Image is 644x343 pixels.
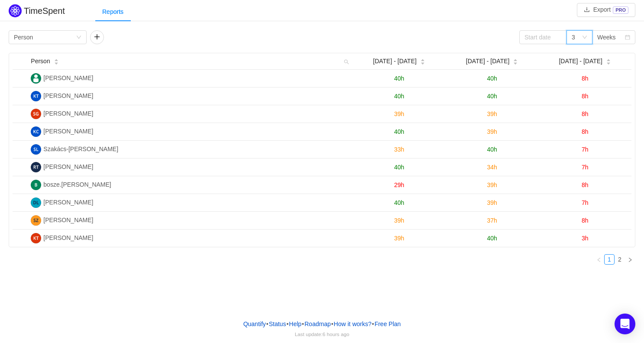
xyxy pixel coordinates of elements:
i: icon: caret-up [420,58,425,61]
span: 40h [487,93,497,100]
span: [DATE] - [DATE] [373,57,417,66]
div: Sort [606,58,611,64]
a: Roadmap [304,317,331,330]
li: 1 [604,254,615,265]
a: Quantify [243,317,266,330]
span: 8h [582,217,589,224]
span: 7h [582,199,589,206]
img: VÁ [31,73,41,84]
i: icon: caret-down [606,61,611,64]
li: 2 [615,254,625,265]
span: 6 hours ago [323,331,350,337]
span: 8h [582,110,589,117]
span: 40h [394,128,404,135]
i: icon: search [340,53,353,69]
a: Help [288,317,302,330]
h2: TimeSpent [24,6,65,16]
span: [DATE] - [DATE] [466,57,510,66]
img: Quantify logo [9,4,22,17]
span: 40h [487,75,497,82]
span: [PERSON_NAME] [43,110,93,117]
div: Reports [95,2,130,22]
span: 34h [487,164,497,171]
i: icon: down [582,35,587,41]
span: 40h [487,235,497,242]
div: Sort [420,58,425,64]
img: SL [31,144,41,155]
span: 39h [394,110,404,117]
span: 8h [582,93,589,100]
span: 8h [582,128,589,135]
img: KT [31,233,41,243]
span: [PERSON_NAME] [43,128,93,135]
span: [PERSON_NAME] [43,92,93,99]
span: 39h [487,110,497,117]
span: • [372,320,374,327]
span: [PERSON_NAME] [43,199,93,206]
span: 3h [582,235,589,242]
i: icon: caret-down [54,61,58,64]
span: • [302,320,304,327]
i: icon: caret-up [606,58,611,61]
div: Person [14,31,33,44]
span: 8h [582,75,589,82]
span: 39h [394,217,404,224]
span: 37h [487,217,497,224]
div: Weeks [597,31,616,44]
i: icon: caret-down [420,61,425,64]
span: [DATE] - [DATE] [559,57,602,66]
div: Sort [513,58,518,64]
span: Szakács-[PERSON_NAME] [43,146,118,152]
img: DL [31,197,41,208]
i: icon: calendar [625,35,630,41]
span: 39h [487,128,497,135]
span: Person [31,57,50,66]
span: [PERSON_NAME] [43,163,93,170]
button: icon: plus [90,30,104,44]
i: icon: down [76,35,81,41]
span: • [331,320,333,327]
button: icon: downloadExportPRO [577,3,635,17]
a: 1 [605,255,614,264]
i: icon: right [628,257,633,262]
span: 39h [487,199,497,206]
span: 7h [582,146,589,153]
span: [PERSON_NAME] [43,234,93,241]
span: [PERSON_NAME] [43,74,93,81]
li: Previous Page [594,254,604,265]
i: icon: caret-up [513,58,518,61]
span: 40h [394,164,404,171]
span: 40h [394,75,404,82]
span: bosze.[PERSON_NAME] [43,181,111,188]
a: 2 [615,255,625,264]
img: KC [31,126,41,137]
i: icon: left [596,257,602,262]
img: SZ [31,215,41,226]
img: KT [31,91,41,101]
span: 40h [394,93,404,100]
div: 3 [572,31,575,44]
span: 8h [582,181,589,188]
span: • [286,320,288,327]
span: 33h [394,146,404,153]
span: • [266,320,269,327]
img: B [31,180,41,190]
span: 7h [582,164,589,171]
span: Last update: [295,331,350,337]
span: 40h [487,146,497,153]
i: icon: caret-up [54,58,58,61]
img: SG [31,109,41,119]
span: [PERSON_NAME] [43,217,93,223]
a: Status [269,317,287,330]
span: 39h [487,181,497,188]
span: 40h [394,199,404,206]
span: 29h [394,181,404,188]
div: Open Intercom Messenger [615,314,635,334]
img: RT [31,162,41,172]
button: How it works? [333,317,372,330]
div: Sort [54,58,59,64]
input: Start date [519,30,567,44]
button: Free Plan [374,317,401,330]
span: 39h [394,235,404,242]
i: icon: caret-down [513,61,518,64]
